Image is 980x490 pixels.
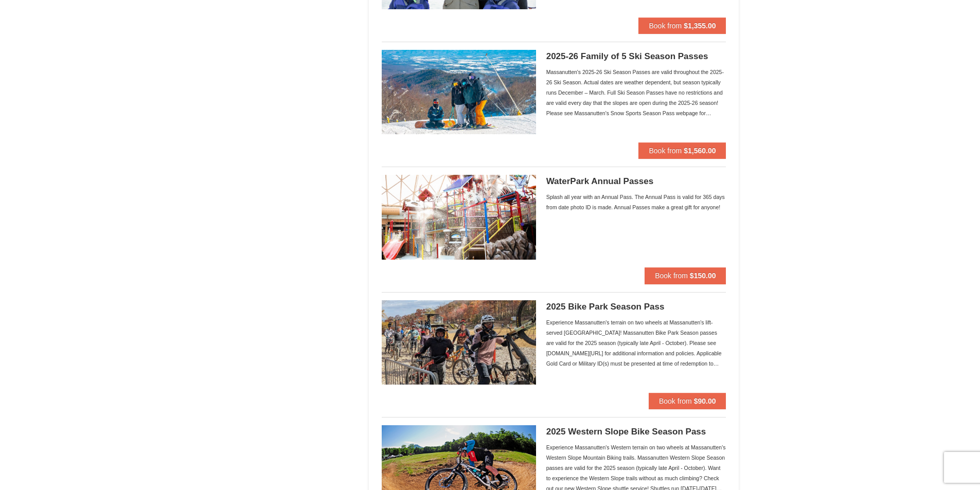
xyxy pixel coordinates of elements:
[649,393,726,409] button: Book from $90.00
[638,17,726,34] button: Book from $1,355.00
[659,397,692,405] span: Book from
[649,147,682,155] span: Book from
[382,300,536,385] img: 6619937-163-6ccc3969.jpg
[546,427,726,437] h5: 2025 Western Slope Bike Season Pass
[546,192,726,212] div: Splash all year with an Annual Pass. The Annual Pass is valid for 365 days from date photo ID is ...
[382,50,536,134] img: 6619937-205-1660e5b5.jpg
[649,22,682,30] span: Book from
[546,67,726,118] div: Massanutten's 2025-26 Ski Season Passes are valid throughout the 2025-26 Ski Season. Actual dates...
[638,142,726,159] button: Book from $1,560.00
[690,271,716,280] strong: $150.00
[655,271,688,280] span: Book from
[684,22,716,30] strong: $1,355.00
[546,51,726,62] h5: 2025-26 Family of 5 Ski Season Passes
[546,317,726,369] div: Experience Massanutten's terrain on two wheels at Massanutten's lift-served [GEOGRAPHIC_DATA]! Ma...
[684,147,716,155] strong: $1,560.00
[694,397,716,405] strong: $90.00
[546,176,726,187] h5: WaterPark Annual Passes
[546,302,726,312] h5: 2025 Bike Park Season Pass
[645,267,726,284] button: Book from $150.00
[382,175,536,259] img: 6619937-36-230dbc92.jpg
